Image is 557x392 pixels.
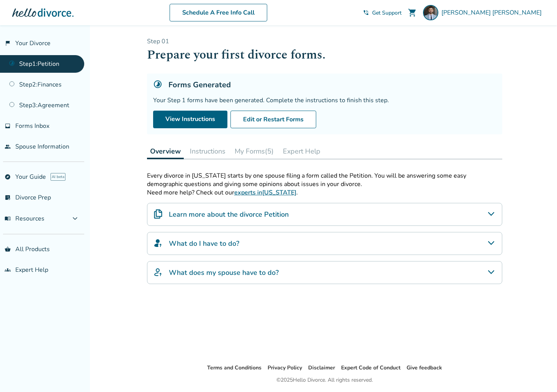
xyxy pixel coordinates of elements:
span: Get Support [372,9,402,16]
button: My Forms(5) [232,144,277,159]
div: What do I have to do? [147,232,502,255]
img: What does my spouse have to do? [154,268,163,277]
p: Need more help? Check out our . [147,188,502,197]
button: Instructions [187,144,229,159]
h1: Prepare your first divorce forms. [147,46,502,64]
span: expand_more [70,214,80,223]
h4: Learn more about the divorce Petition [169,209,289,219]
li: Disclaimer [308,363,335,372]
span: groups [5,267,11,273]
span: AI beta [51,173,65,181]
img: Luis Quiroz [423,5,438,20]
h4: What does my spouse have to do? [169,268,279,278]
span: Forms Inbox [15,122,49,130]
a: phone_in_talkGet Support [363,9,402,16]
a: experts in[US_STATE] [234,188,296,197]
a: Schedule A Free Info Call [170,4,267,21]
a: Privacy Policy [268,364,302,371]
span: shopping_cart [408,8,417,17]
img: What do I have to do? [154,238,163,248]
span: explore [5,174,11,180]
button: Overview [147,144,184,159]
li: Give feedback [407,363,442,372]
span: flag_2 [5,40,11,46]
div: Learn more about the divorce Petition [147,203,502,226]
button: Edit or Restart Forms [230,111,316,128]
span: menu_book [5,216,11,222]
p: Every divorce in [US_STATE] starts by one spouse filing a form called the Petition. You will be a... [147,171,502,188]
a: View Instructions [153,111,227,128]
span: shopping_basket [5,246,11,252]
span: Resources [5,214,44,223]
span: phone_in_talk [363,10,369,16]
a: Terms and Conditions [207,364,261,371]
a: Expert Code of Conduct [341,364,400,371]
h5: Forms Generated [168,80,231,90]
div: © 2025 Hello Divorce. All rights reserved. [276,376,373,385]
iframe: Chat Widget [519,355,557,392]
button: Expert Help [280,144,323,159]
img: Learn more about the divorce Petition [154,209,163,219]
h4: What do I have to do? [169,238,239,248]
span: people [5,144,11,150]
span: inbox [5,123,11,129]
span: [PERSON_NAME] [PERSON_NAME] [441,8,545,17]
p: Step 0 1 [147,37,502,46]
div: Your Step 1 forms have been generated. Complete the instructions to finish this step. [153,96,496,105]
div: What does my spouse have to do? [147,261,502,284]
span: list_alt_check [5,194,11,201]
